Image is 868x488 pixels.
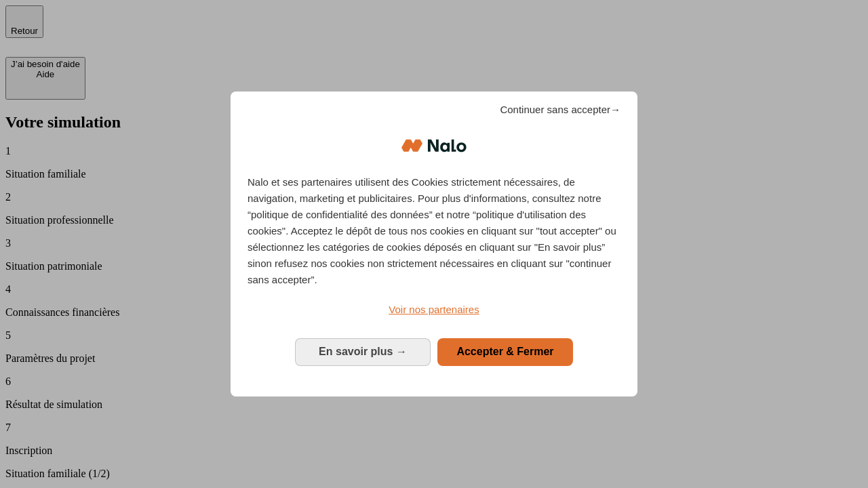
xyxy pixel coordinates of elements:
div: Bienvenue chez Nalo Gestion du consentement [231,91,637,396]
span: En savoir plus → [319,346,407,357]
span: Voir nos partenaires [389,304,479,315]
span: Continuer sans accepter→ [500,102,620,118]
button: En savoir plus: Configurer vos consentements [295,338,431,365]
img: Logo [401,125,467,166]
button: Accepter & Fermer: Accepter notre traitement des données et fermer [437,338,573,365]
a: Voir nos partenaires [248,302,620,318]
span: Accepter & Fermer [456,346,553,357]
p: Nalo et ses partenaires utilisent des Cookies strictement nécessaires, de navigation, marketing e... [248,174,620,288]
